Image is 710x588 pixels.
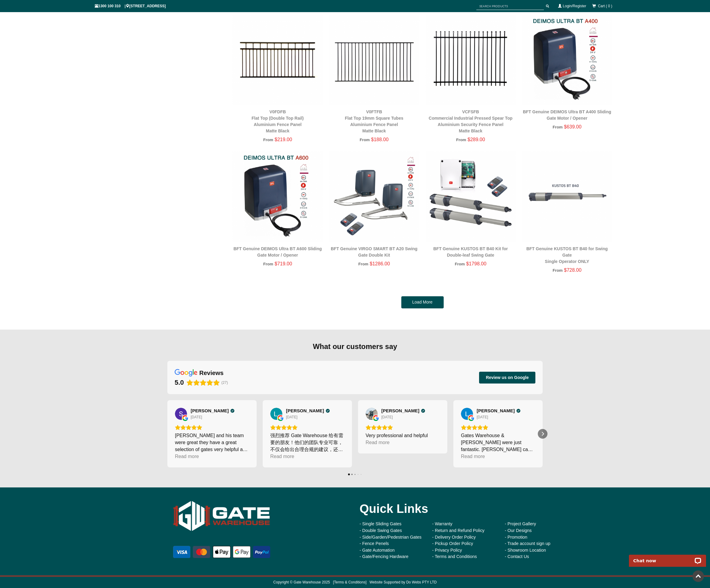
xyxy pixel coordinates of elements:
[401,296,444,308] a: Load More
[538,429,547,439] div: Next
[505,554,529,559] a: - Contact Us
[191,408,235,414] a: Review by Simon H
[366,408,378,420] img: George XING
[191,408,229,414] span: [PERSON_NAME]
[360,138,370,142] span: From
[233,246,322,257] a: BFT Genuine DEIMOS Ultra BT A600 Sliding Gate Motor / Opener
[334,580,366,584] a: Terms & Conditions
[175,453,199,460] div: Read more
[381,408,419,414] span: [PERSON_NAME]
[286,415,297,420] div: [DATE]
[191,415,202,420] div: [DATE]
[360,528,402,533] a: - Double Swing Gates
[432,554,477,559] a: - Terms and Conditions
[286,408,330,414] a: Review by L. Zhu
[331,246,418,257] a: BFT Genuine VIRGO SMART BT A20 Swing Gate Double Kit
[175,378,184,387] div: 5.0
[598,4,612,8] span: Cart ( 0 )
[270,432,344,453] div: 强烈推荐 Gate Warehouse 给有需要的朋友！他们的团队专业可靠，不仅会给出合理合规的建议，还能帮客户规避风险。从咨询到安装的过程都很顺利，沟通及时，态度认真负责。安装高效快捷，细节处...
[366,425,440,430] div: Rating: 5.0 out of 5
[270,408,282,420] a: View on Google
[505,548,546,553] a: - Showroom Location
[429,109,513,133] a: VCFSFBCommercial Industrial Pressed Spear TopAluminium Security Fence PanelMatte Black
[523,109,611,121] a: BFT Genuine DEIMOS Ultra BT A400 Sliding Gate Motor / Opener
[432,548,462,553] a: - Privacy Policy
[479,372,535,383] button: Review us on Google
[270,425,344,430] div: Rating: 5.0 out of 5
[505,528,532,533] a: - Our Designs
[270,408,282,420] img: L. Zhu
[516,409,521,413] div: Verified Customer
[564,124,582,129] span: $639.00
[263,262,273,266] span: From
[432,528,485,533] a: - Return and Refund Policy
[426,15,516,105] img: VCFSFB - Commercial Industrial Pressed Spear Top - Aluminium Security Fence Panel - Matte Black -...
[360,535,422,540] a: - Side/Garden/Pedestrian Gates
[360,554,409,559] a: - Gate/Fencing Hardware
[167,342,543,351] div: What our customers say
[274,261,292,266] span: $719.00
[360,497,568,521] div: Quick Links
[175,378,220,387] div: Rating: 5.0 out of 5
[461,425,535,430] div: Rating: 5.0 out of 5
[381,408,425,414] a: Review by George XING
[360,521,401,526] a: - Single Sliding Gates
[330,580,367,584] span: [ ]
[172,545,271,559] img: payment options
[432,541,473,546] a: - Pickup Order Policy
[286,408,324,414] span: [PERSON_NAME]
[476,2,544,10] input: SEARCH PRODUCTS
[360,541,389,546] a: - Fence Penels
[477,415,488,420] div: [DATE]
[563,4,586,8] a: Login/Register
[421,409,425,413] div: Verified Customer
[263,138,273,142] span: From
[461,432,535,453] div: Gates Warehouse & [PERSON_NAME] were just fantastic. [PERSON_NAME] came to quote the same day tha...
[175,408,187,420] img: Simon H
[232,151,323,242] img: BFT Genuine DEIMOS Ultra BT A600 Sliding Gate Motor / Opener - Gate Warehouse
[461,408,473,420] a: View on Google
[222,380,228,385] span: (27)
[461,453,485,460] div: Read more
[522,151,612,242] img: BFT Genuine KUSTOS BT B40 for Swing Gate - Single Operator ONLY - Gate Warehouse
[175,408,187,420] a: View on Google
[381,415,393,420] div: [DATE]
[455,262,465,266] span: From
[95,4,166,8] span: 1300 100 310 | [STREET_ADDRESS]
[553,125,563,129] span: From
[477,408,515,414] span: [PERSON_NAME]
[426,151,516,242] img: BFT Genuine KUSTOS BT B40 Kit for Double-leaf Swing Gate - Gate Warehouse
[505,541,550,546] a: - Trade account sign up
[433,246,508,257] a: BFT Genuine KUSTOS BT B40 Kit for Double-leaf Swing Gate
[175,432,249,453] div: [PERSON_NAME] and his team were great they have a great selection of gates very helpful and insta...
[326,409,330,413] div: Verified Customer
[371,137,389,142] span: $188.00
[468,137,485,142] span: $289.00
[329,15,419,105] img: V0FTFB - Flat Top 19mm Square Tubes - Aluminium Fence Panel - Matte Black - Gate Warehouse
[564,267,582,273] span: $728.00
[172,497,271,536] img: Gate Warehouse
[251,109,304,133] a: V0FDFBFlat Top (Double Top Rail)Aluminium Fence PanelMatte Black
[358,262,368,266] span: From
[360,548,395,553] a: - Gate Automation
[230,409,235,413] div: Verified Customer
[505,535,527,540] a: - Promotion
[175,425,249,430] div: Rating: 5.0 out of 5
[270,453,294,460] div: Read more
[366,408,378,420] a: View on Google
[526,246,608,264] a: BFT Genuine KUSTOS BT B40 for Swing GateSingle Operator ONLY
[274,137,292,142] span: $219.00
[522,15,612,105] img: BFT Genuine DEIMOS Ultra BT A400 Sliding Gate Motor / Opener - Gate Warehouse
[163,429,172,439] div: Previous
[329,151,419,242] img: BFT Genuine VIRGO SMART BT A20 Swing Gate Double Kit - Gate Warehouse
[456,138,466,142] span: From
[370,580,437,584] a: Website Supported by Do Webs PTY LTD
[199,369,224,377] div: reviews
[625,548,710,567] iframe: LiveChat chat widget
[461,408,473,420] img: Louise Veenstra
[366,432,440,439] div: Very professional and helpful
[432,535,476,540] a: - Delivery Order Policy
[477,408,521,414] a: Review by Louise Veenstra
